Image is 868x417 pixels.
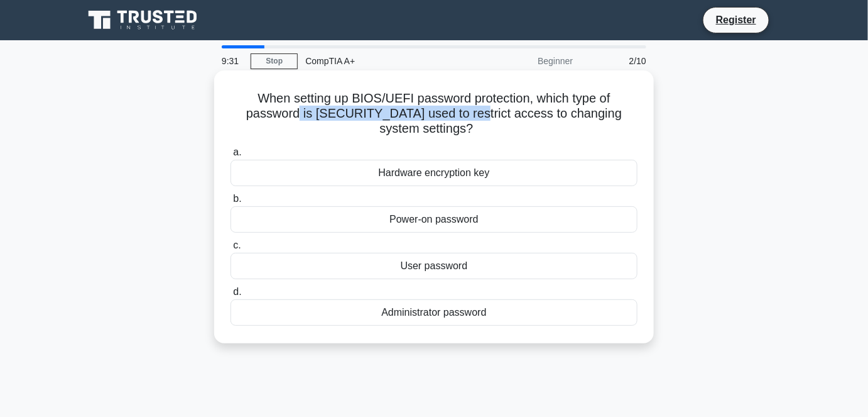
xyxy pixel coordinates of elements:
[231,299,637,326] div: Administrator password
[298,48,470,74] div: CompTIA A+
[233,286,241,297] span: d.
[231,253,637,279] div: User password
[233,240,241,250] span: c.
[580,48,654,74] div: 2/10
[251,53,298,69] a: Stop
[470,48,580,74] div: Beginner
[231,160,637,186] div: Hardware encryption key
[229,91,639,137] h5: When setting up BIOS/UEFI password protection, which type of password is [SECURITY_DATA] used to ...
[708,12,764,28] a: Register
[233,193,241,204] span: b.
[233,147,241,157] span: a.
[231,206,637,233] div: Power-on password
[214,48,251,74] div: 9:31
